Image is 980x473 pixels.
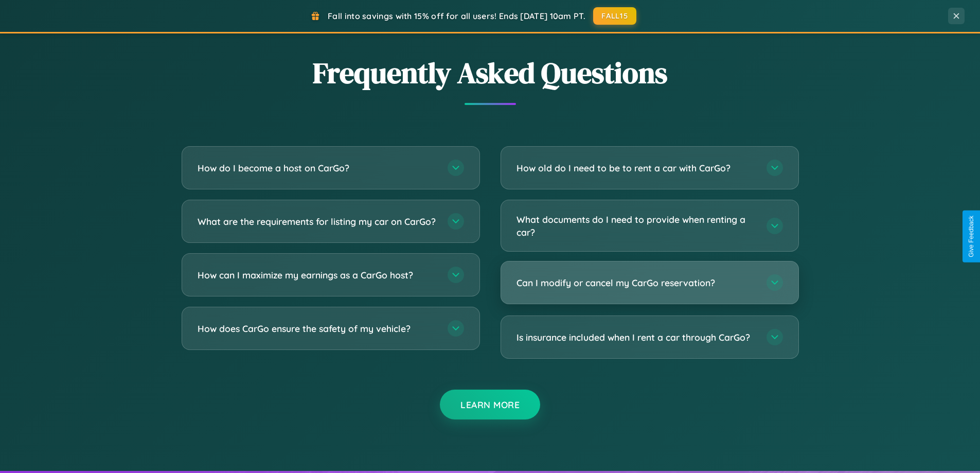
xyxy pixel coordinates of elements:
h2: Frequently Asked Questions [182,53,799,93]
div: Give Feedback [968,216,975,257]
h3: How does CarGo ensure the safety of my vehicle? [198,322,437,335]
span: Fall into savings with 15% off for all users! Ends [DATE] 10am PT. [328,11,585,21]
h3: Can I modify or cancel my CarGo reservation? [516,276,756,289]
h3: How old do I need to be to rent a car with CarGo? [516,162,756,174]
h3: What are the requirements for listing my car on CarGo? [198,215,437,228]
h3: Is insurance included when I rent a car through CarGo? [516,331,756,344]
h3: How can I maximize my earnings as a CarGo host? [198,269,437,282]
h3: How do I become a host on CarGo? [198,162,437,174]
button: Learn More [440,390,540,419]
h3: What documents do I need to provide when renting a car? [516,213,756,238]
button: FALL15 [593,7,636,25]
